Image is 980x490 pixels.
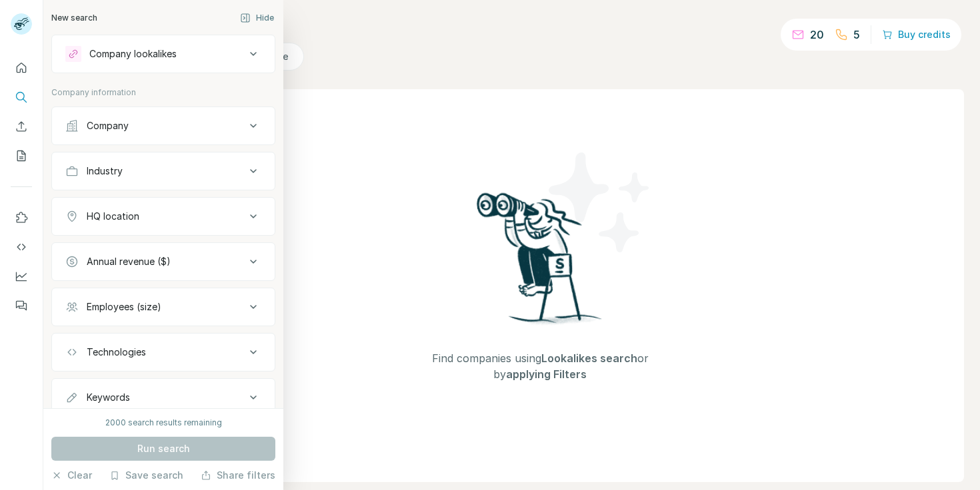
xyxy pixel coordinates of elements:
[11,56,32,80] button: Quick start
[11,235,32,259] button: Use Surfe API
[52,246,275,278] button: Annual revenue ($)
[87,119,129,132] div: Company
[116,16,964,35] h4: Search
[51,12,97,24] div: New search
[105,417,222,429] div: 2000 search results remaining
[52,291,275,323] button: Employees (size)
[51,469,92,482] button: Clear
[87,391,130,404] div: Keywords
[52,200,275,232] button: HQ location
[506,367,587,381] span: applying Filters
[11,206,32,230] button: Use Surfe on LinkedIn
[810,27,824,43] p: 20
[52,110,275,142] button: Company
[52,336,275,368] button: Technologies
[420,350,660,382] span: Find companies using or by
[52,155,275,187] button: Industry
[87,210,139,223] div: HQ location
[201,469,275,482] button: Share filters
[87,255,171,268] div: Annual revenue ($)
[11,144,32,168] button: My lists
[52,381,275,413] button: Keywords
[541,352,637,365] span: Lookalikes search
[882,25,951,44] button: Buy credits
[11,85,32,109] button: Search
[87,164,123,178] div: Industry
[11,115,32,138] button: Enrich CSV
[540,142,660,262] img: Surfe Illustration - Stars
[51,87,275,99] p: Company information
[853,27,860,43] p: 5
[89,47,177,61] div: Company lookalikes
[11,294,32,318] button: Feedback
[471,189,609,338] img: Surfe Illustration - Woman searching with binoculars
[11,264,32,288] button: Dashboard
[52,38,275,70] button: Company lookalikes
[231,8,283,28] button: Hide
[109,469,183,482] button: Save search
[87,346,146,359] div: Technologies
[87,300,161,314] div: Employees (size)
